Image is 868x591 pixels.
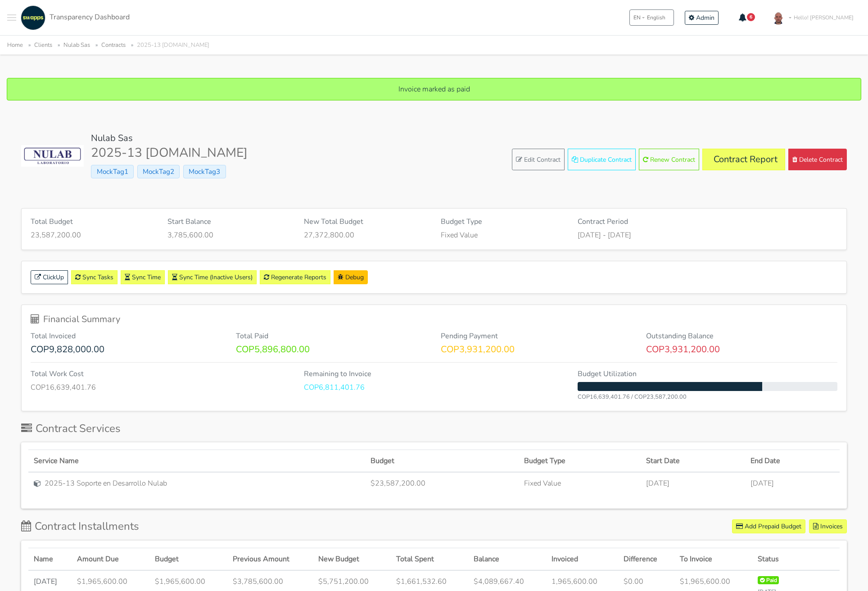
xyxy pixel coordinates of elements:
[365,450,519,473] th: Budget
[7,41,23,49] a: Home
[34,577,57,586] a: [DATE]
[578,230,837,241] p: [DATE] - [DATE]
[441,230,564,241] p: Fixed Value
[28,450,365,473] th: Service Name
[34,41,52,49] a: Clients
[167,230,291,241] p: 3,785,600.00
[304,370,564,378] h6: Remaining to Invoice
[72,548,149,571] th: Amount Due
[21,5,45,30] img: swapps-linkedin-v2.jpg
[31,230,154,241] p: 23,587,200.00
[227,548,313,571] th: Previous Amount
[646,332,838,341] h6: Outstanding Balance
[63,41,90,49] a: Nulab Sas
[167,218,291,226] h6: Start Balance
[137,165,180,178] span: MockTag2
[31,218,154,226] h6: Total Budget
[639,149,699,170] button: Renew Contract
[45,478,167,489] span: 2025-13 Soporte en Desarrollo Nulab
[685,11,719,25] a: Admin
[766,5,861,30] a: Hello! [PERSON_NAME]
[546,548,618,571] th: Invoiced
[647,14,665,22] span: English
[7,5,16,30] button: Toggle navigation menu
[794,14,854,22] span: Hello! [PERSON_NAME]
[568,149,636,170] button: Duplicate Contract
[641,472,745,494] td: [DATE]
[28,548,72,571] th: Name
[31,382,290,393] p: COP16,639,401.76
[641,450,745,473] th: Start Date
[745,472,840,494] td: [DATE]
[646,344,838,355] p: COP3,931,200.00
[31,332,222,341] h6: Total Invoiced
[441,344,633,355] p: COP3,931,200.00
[365,472,519,494] td: $23,587,200.00
[304,230,427,241] p: 27,372,800.00
[468,548,546,571] th: Balance
[183,165,226,178] span: MockTag3
[91,145,248,161] h1: 2025-13 [DOMAIN_NAME]
[21,145,84,167] img: Nulab Sas
[260,270,330,284] a: Regenerate Reports
[149,548,227,571] th: Budget
[758,576,779,584] span: Paid
[304,218,427,226] h6: New Total Budget
[71,270,118,284] a: Sync Tasks
[31,370,290,378] h6: Total Work Cost
[391,548,469,571] th: Total Spent
[91,132,133,144] a: Nulab Sas
[519,450,641,473] th: Budget Type
[809,519,847,533] a: Invoices
[91,165,133,178] span: MockTag1
[732,519,805,533] button: Add Prepaid Budget
[788,149,847,170] button: Delete Contract
[50,12,130,22] span: Transparency Dashboard
[733,10,761,25] button: 6
[512,149,565,170] a: Edit Contract
[334,270,368,284] a: Debug
[745,450,840,473] th: End Date
[101,41,126,49] a: Contracts
[16,84,852,95] p: Invoice marked as paid
[304,382,564,393] p: COP6,811,401.76
[236,344,428,355] p: COP5,896,800.00
[578,370,837,378] h6: Budget Utilization
[618,548,675,571] th: Difference
[127,40,209,50] li: 2025-13 [DOMAIN_NAME]
[236,332,428,341] h6: Total Paid
[18,5,130,30] a: Transparency Dashboard
[702,149,785,170] a: Contract Report
[31,344,222,355] p: COP9,828,000.00
[21,520,139,533] h2: Contract Installments
[31,314,837,325] h5: Financial Summary
[121,270,165,284] a: Sync Time
[578,393,687,401] small: COP16,639,401.76 / COP23,587,200.00
[696,14,714,22] span: Admin
[752,548,840,571] th: Status
[769,9,787,27] img: foto-andres-documento.jpeg
[629,9,674,26] button: ENEnglish
[747,13,755,21] span: 6
[21,422,121,435] h2: Contract Services
[441,218,564,226] h6: Budget Type
[168,270,257,284] button: Sync Time (Inactive Users)
[31,270,68,284] a: ClickUp
[313,548,391,571] th: New Budget
[578,218,837,226] h6: Contract Period
[674,548,752,571] th: To Invoice
[519,472,641,494] td: Fixed Value
[441,332,633,341] h6: Pending Payment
